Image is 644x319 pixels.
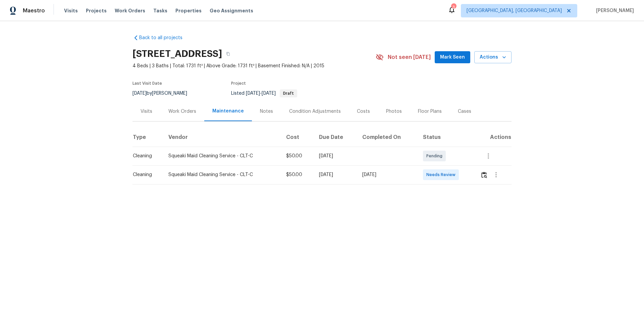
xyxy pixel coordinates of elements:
[246,91,276,96] span: -
[260,108,273,115] div: Notes
[440,53,465,62] span: Mark Seen
[231,81,246,85] span: Project
[386,108,402,115] div: Photos
[319,171,351,178] div: [DATE]
[435,51,470,64] button: Mark Seen
[481,172,487,178] img: Review Icon
[262,91,276,96] span: [DATE]
[388,54,431,61] span: Not seen [DATE]
[132,34,197,41] a: Back to all projects
[141,108,152,115] div: Visits
[458,108,471,115] div: Cases
[133,153,158,159] div: Cleaning
[163,128,280,147] th: Vendor
[210,7,253,14] span: Geo Assignments
[168,153,275,159] div: Squeaki Maid Cleaning Service - CLT-C
[426,171,458,178] span: Needs Review
[418,108,442,115] div: Floor Plans
[132,128,163,147] th: Type
[357,108,370,115] div: Costs
[115,7,145,14] span: Work Orders
[286,153,309,159] div: $50.00
[286,171,309,178] div: $50.00
[23,7,45,14] span: Maestro
[289,108,341,115] div: Condition Adjustments
[64,7,78,14] span: Visits
[133,171,158,178] div: Cleaning
[175,7,202,14] span: Properties
[474,51,512,64] button: Actions
[132,63,376,69] span: 4 Beds | 3 Baths | Total: 1731 ft² | Above Grade: 1731 ft² | Basement Finished: N/A | 2015
[418,128,475,147] th: Status
[426,153,445,159] span: Pending
[475,128,512,147] th: Actions
[222,48,234,60] button: Copy Address
[362,171,412,178] div: [DATE]
[451,4,456,11] div: 3
[480,53,506,62] span: Actions
[467,7,562,14] span: [GEOGRAPHIC_DATA], [GEOGRAPHIC_DATA]
[212,108,244,114] div: Maintenance
[357,128,418,147] th: Completed On
[132,89,195,97] div: by [PERSON_NAME]
[314,128,357,147] th: Due Date
[168,171,275,178] div: Squeaki Maid Cleaning Service - CLT-C
[86,7,107,14] span: Projects
[480,167,488,183] button: Review Icon
[132,51,222,57] h2: [STREET_ADDRESS]
[593,7,634,14] span: [PERSON_NAME]
[168,108,196,115] div: Work Orders
[246,91,260,96] span: [DATE]
[231,91,297,96] span: Listed
[132,91,147,96] span: [DATE]
[132,81,162,85] span: Last Visit Date
[281,128,314,147] th: Cost
[153,8,167,13] span: Tasks
[280,91,297,95] span: Draft
[319,153,351,159] div: [DATE]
